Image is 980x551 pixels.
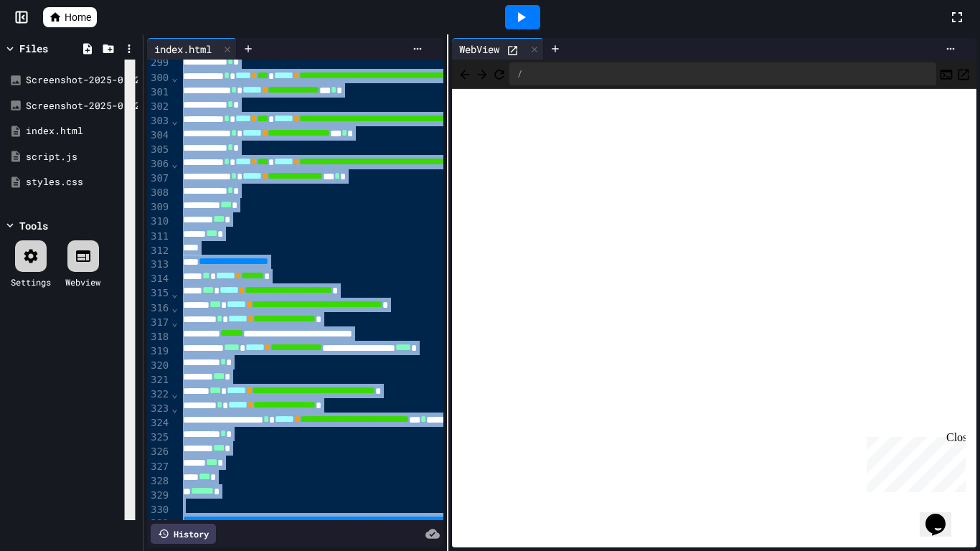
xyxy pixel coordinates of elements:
[458,65,472,83] span: Back
[147,186,171,200] div: 308
[147,373,171,387] div: 321
[147,143,171,157] div: 305
[147,301,171,316] div: 316
[65,275,100,288] div: Webview
[171,402,178,414] span: Fold line
[171,158,178,169] span: Fold line
[147,503,171,517] div: 330
[147,100,171,114] div: 302
[147,344,171,359] div: 319
[147,387,171,402] div: 322
[147,517,171,531] div: 331
[509,62,936,85] div: /
[147,330,171,344] div: 318
[452,89,976,548] iframe: To enrich screen reader interactions, please activate Accessibility in Grammarly extension settings
[147,460,171,474] div: 327
[6,6,99,91] div: Chat with us now!Close
[171,115,178,126] span: Fold line
[492,65,507,83] button: Refresh
[861,431,966,492] iframe: chat widget
[26,73,138,88] div: Screenshot-2025-09-24-2.58.33-PM-removebg-preview.png
[147,42,219,57] div: index.html
[147,359,171,373] div: 320
[26,124,138,138] div: index.html
[452,42,507,57] div: WebView
[147,200,171,215] div: 309
[151,524,216,544] div: History
[147,38,237,60] div: index.html
[147,171,171,186] div: 307
[171,288,178,299] span: Fold line
[26,99,138,113] div: Screenshot-2025-09-24-2.58.33-PM.png
[147,445,171,459] div: 326
[475,65,489,83] span: Forward
[452,38,544,60] div: WebView
[920,494,966,537] iframe: chat widget
[147,56,171,70] div: 299
[147,258,171,272] div: 313
[147,474,171,489] div: 328
[26,175,138,189] div: styles.css
[65,10,91,24] span: Home
[147,230,171,244] div: 311
[171,302,178,314] span: Fold line
[147,215,171,229] div: 310
[147,416,171,430] div: 324
[147,272,171,286] div: 314
[147,430,171,445] div: 325
[11,275,51,288] div: Settings
[147,244,171,258] div: 312
[147,114,171,128] div: 303
[19,41,48,56] div: Files
[171,316,178,328] span: Fold line
[939,65,953,83] button: Console
[147,316,171,330] div: 317
[147,402,171,416] div: 323
[171,72,178,83] span: Fold line
[147,128,171,143] div: 304
[147,286,171,301] div: 315
[171,388,178,400] span: Fold line
[147,71,171,85] div: 300
[19,218,48,233] div: Tools
[43,7,97,27] a: Home
[147,85,171,100] div: 301
[26,150,138,164] div: script.js
[147,157,171,171] div: 306
[956,65,971,83] button: Open in new tab
[147,489,171,503] div: 329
